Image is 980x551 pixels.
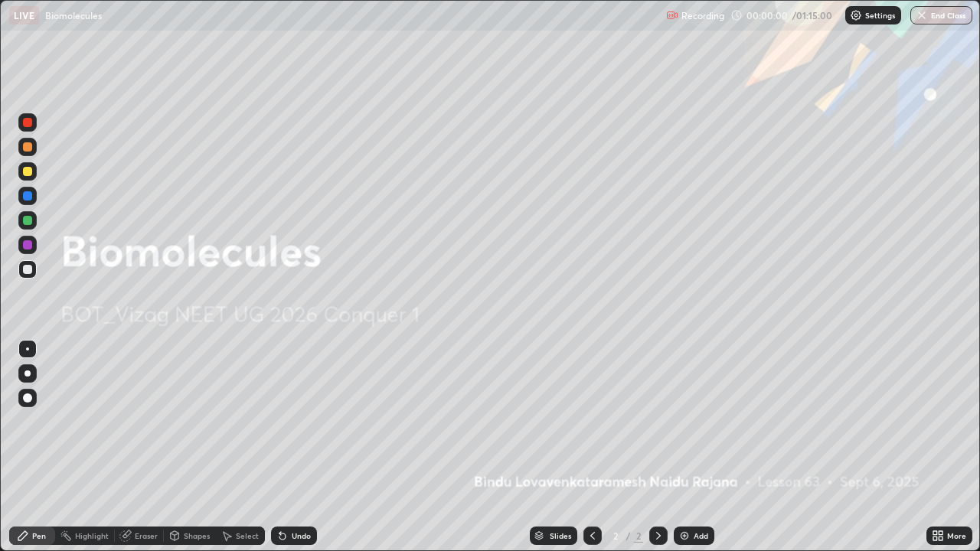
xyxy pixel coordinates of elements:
img: recording.375f2c34.svg [666,9,678,21]
div: / [626,531,631,540]
div: Select [236,532,259,540]
div: Undo [292,532,311,540]
img: end-class-cross [916,9,928,21]
p: Recording [681,10,724,21]
div: Highlight [75,532,109,540]
img: class-settings-icons [850,9,862,21]
button: End Class [910,6,972,24]
p: Biomolecules [45,9,102,21]
div: 2 [634,529,643,543]
div: Slides [550,532,571,540]
p: LIVE [14,9,34,21]
div: Eraser [135,532,158,540]
img: add-slide-button [678,530,691,542]
div: 2 [608,531,623,540]
div: Pen [32,532,46,540]
p: Settings [865,11,895,19]
div: More [947,532,966,540]
div: Add [694,532,708,540]
div: Shapes [184,532,210,540]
